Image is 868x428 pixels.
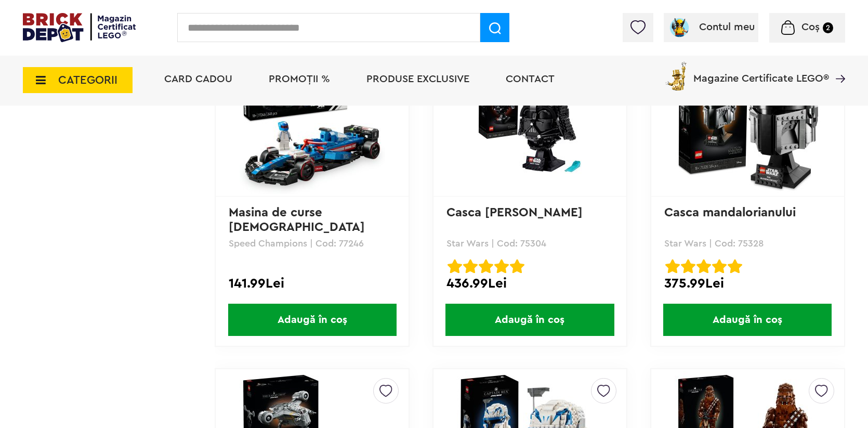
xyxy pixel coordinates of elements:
[479,259,493,274] img: Evaluare cu stele
[433,304,626,336] a: Adaugă în coș
[448,259,462,274] img: Evaluare cu stele
[696,259,711,274] img: Evaluare cu stele
[446,239,613,248] p: Star Wars | Cod: 75304
[463,259,478,274] img: Evaluare cu stele
[801,22,820,32] span: Coș
[457,69,602,174] img: Casca Darth Vader
[229,206,369,248] a: Masina de curse [DEMOGRAPHIC_DATA] Cash App RB V...
[216,304,409,336] a: Adaugă în coș
[665,259,680,274] img: Evaluare cu stele
[823,22,833,33] small: 2
[829,60,845,70] a: Magazine Certificate LEGO®
[446,206,583,219] a: Casca [PERSON_NAME]
[675,48,820,194] img: Casca mandalorianului
[664,206,796,219] a: Casca mandalorianului
[693,60,829,84] span: Magazine Certificate LEGO®
[510,259,524,274] img: Evaluare cu stele
[668,22,755,32] a: Contul meu
[712,259,727,274] img: Evaluare cu stele
[229,277,396,290] div: 141.99Lei
[664,277,831,290] div: 375.99Lei
[651,304,844,336] a: Adaugă în coș
[445,304,614,336] span: Adaugă în coș
[240,48,385,194] img: Masina de curse F1® Visa Cash App RB VCARB 01
[494,259,509,274] img: Evaluare cu stele
[446,277,613,290] div: 436.99Lei
[269,74,330,84] a: PROMOȚII %
[164,74,232,84] a: Card Cadou
[663,304,832,336] span: Adaugă în coș
[681,259,695,274] img: Evaluare cu stele
[699,22,755,32] span: Contul meu
[664,239,831,248] p: Star Wars | Cod: 75328
[58,74,117,86] span: CATEGORII
[229,239,396,248] p: Speed Champions | Cod: 77246
[228,304,397,336] span: Adaugă în coș
[728,259,742,274] img: Evaluare cu stele
[366,74,469,84] a: Produse exclusive
[506,74,555,84] a: Contact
